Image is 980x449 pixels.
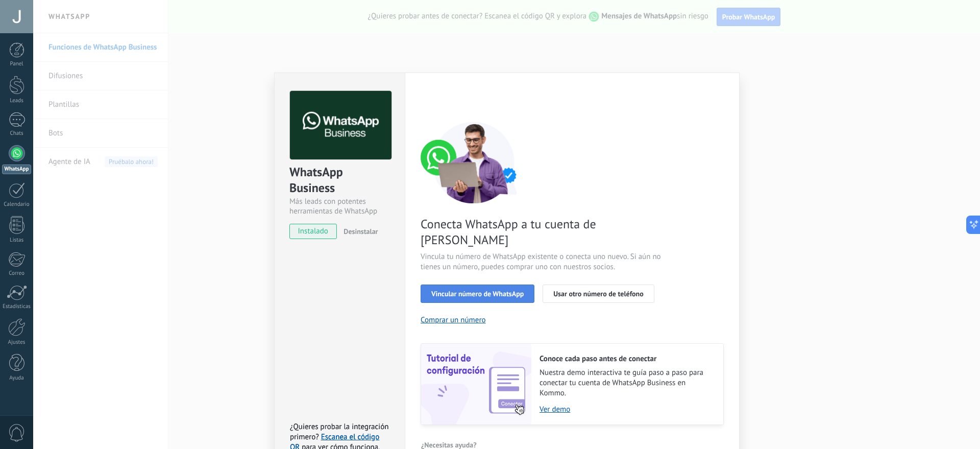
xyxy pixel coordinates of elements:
button: Desinstalar [339,224,378,239]
span: Nuestra demo interactiva te guía paso a paso para conectar tu cuenta de WhatsApp Business en Kommo. [540,368,713,398]
img: connect number [421,122,528,203]
div: Chats [2,130,32,137]
span: Conecta WhatsApp a tu cuenta de [PERSON_NAME] [421,216,664,248]
span: ¿Quieres probar la integración primero? [290,422,389,442]
span: Desinstalar [344,227,378,236]
h2: Conoce cada paso antes de conectar [540,354,713,364]
span: instalado [290,224,336,239]
button: Vincular número de WhatsApp [421,285,534,303]
div: Ayuda [2,375,32,382]
div: Calendario [2,201,32,208]
img: logo_main.png [290,91,391,160]
a: Ver demo [540,405,713,414]
span: Vincula tu número de WhatsApp existente o conecta uno nuevo. Si aún no tienes un número, puedes c... [421,252,664,272]
div: Más leads con potentes herramientas de WhatsApp [289,197,390,216]
div: WhatsApp [2,164,31,174]
div: Leads [2,98,32,104]
span: ¿Necesitas ayuda? [421,441,477,448]
div: WhatsApp Business [289,164,390,197]
div: Listas [2,237,32,244]
span: Vincular número de WhatsApp [431,290,524,297]
span: Usar otro número de teléfono [553,290,643,297]
div: Ajustes [2,339,32,346]
button: Usar otro número de teléfono [543,285,654,303]
div: Estadísticas [2,303,32,310]
div: Correo [2,270,32,277]
div: Panel [2,61,32,67]
button: Comprar un número [421,315,486,325]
